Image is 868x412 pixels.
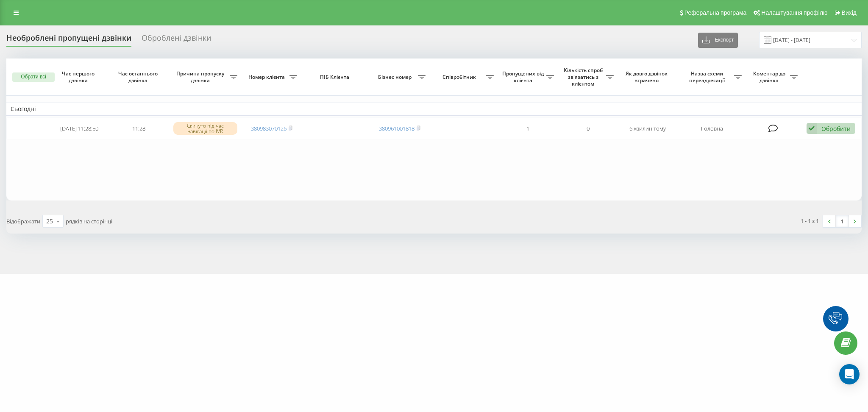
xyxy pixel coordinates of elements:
div: Необроблені пропущені дзвінки [6,33,131,47]
div: Оброблені дзвінки [142,33,211,47]
div: Обробити [821,125,851,133]
span: Назва схеми переадресації [682,70,734,84]
span: Налаштування профілю [761,9,827,16]
span: Бізнес номер [374,74,418,81]
span: Відображати [6,217,40,225]
td: 1 [498,117,558,140]
td: 11:28 [109,117,169,140]
div: 1 - 1 з 1 [801,217,819,225]
span: Як довго дзвінок втрачено [625,70,671,84]
span: Вихід [842,9,857,16]
div: Open Intercom Messenger [839,364,860,384]
span: Кількість спроб зв'язатись з клієнтом [562,67,606,87]
td: Головна [678,117,746,140]
span: Час останнього дзвінка [116,70,162,84]
div: 25 [46,217,53,225]
span: рядків на сторінці [66,217,112,225]
span: Пропущених від клієнта [502,70,546,84]
a: 380983070126 [251,125,287,132]
td: [DATE] 11:28:50 [49,117,109,140]
button: Експорт [698,33,738,48]
div: Скинуто під час навігації по IVR [173,122,237,135]
a: 380961001818 [379,125,415,132]
td: 6 хвилин тому [618,117,678,140]
button: Обрати всі [12,72,55,82]
span: Реферальна програма [684,9,747,16]
span: Співробітник [434,74,486,81]
span: Причина пропуску дзвінка [173,70,230,84]
td: 0 [558,117,618,140]
span: Номер клієнта [246,74,289,81]
td: Сьогодні [6,103,862,115]
a: 1 [836,215,849,227]
span: Час першого дзвінка [56,70,102,84]
span: Коментар до дзвінка [750,70,790,84]
span: ПІБ Клієнта [309,74,362,81]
